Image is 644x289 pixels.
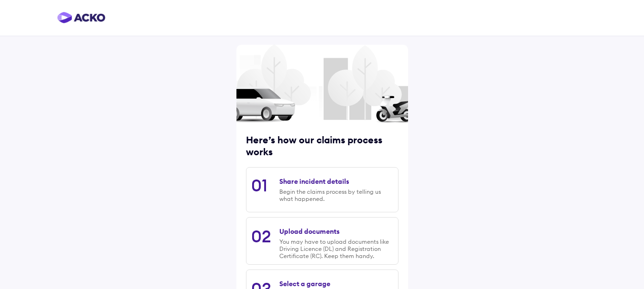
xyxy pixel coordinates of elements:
[279,177,349,186] div: Share incident details
[251,226,271,247] div: 02
[251,175,267,196] div: 01
[236,16,408,149] img: trees
[236,87,408,123] img: car and scooter
[57,12,105,23] img: horizontal-gradient.png
[279,279,330,288] div: Select a garage
[279,188,393,202] div: Begin the claims process by telling us what happened.
[279,227,339,236] div: Upload documents
[279,238,393,259] div: You may have to upload documents like Driving Licence (DL) and Registration Certificate (RC). Kee...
